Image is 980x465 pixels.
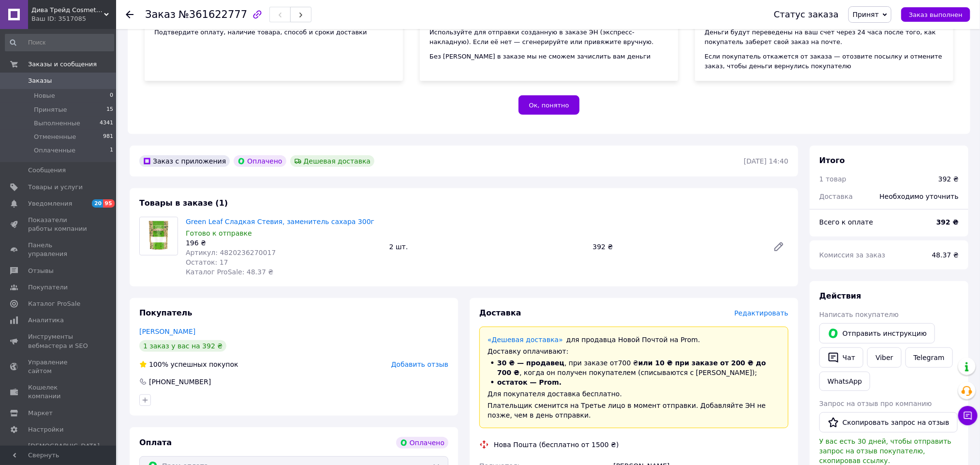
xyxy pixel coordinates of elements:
div: Деньги будут переведены на ваш счет через 24 часа после того, как покупатель заберет свой заказ н... [705,28,944,47]
button: Отправить инструкцию [819,323,935,344]
span: Готово к отправке [186,229,252,237]
span: Всего к оплате [819,218,873,226]
span: Ок, понятно [529,102,569,109]
button: Скопировать запрос на отзыв [819,412,958,433]
span: Заказ [145,9,176,20]
li: , при заказе от 700 ₴ , когда он получен покупателем (списываются с [PERSON_NAME]); [488,358,780,377]
div: Статус заказа [774,10,839,19]
button: Заказ выполнен [901,7,970,22]
a: Viber [867,347,901,368]
span: Покупатель [139,308,192,317]
div: Подтвердите оплату, наличие товара, способ и сроки доставки [154,28,393,37]
span: Оплаченные [34,146,75,155]
span: 20 [92,199,103,208]
span: Каталог ProSale [28,300,80,308]
span: Артикул: 4820236270017 [186,249,276,256]
span: Заказы [28,76,52,85]
span: 100% [149,360,168,368]
div: успешных покупок [139,360,238,369]
span: 0 [110,91,113,100]
div: Используйте для отправки созданную в заказе ЭН (экспресс-накладную). Если её нет — сгенерируйте и... [430,28,668,47]
span: 48.37 ₴ [932,251,959,259]
span: 1 [110,146,113,155]
span: Выполненные [34,119,80,128]
div: Вернуться назад [126,10,134,19]
div: 1 заказ у вас на 392 ₴ [139,340,226,352]
span: 4341 [100,119,113,128]
div: Доставку оплачивают: [488,346,780,356]
span: Остаток: 17 [186,258,228,266]
button: Ок, понятно [519,95,579,115]
span: Уведомления [28,199,72,208]
span: 981 [103,133,113,141]
span: Редактировать [734,309,788,317]
span: Маркет [28,409,53,418]
span: Принят [853,11,879,18]
span: Итого [819,156,845,165]
span: Панель управления [28,241,89,258]
span: Заказы и сообщения [28,60,97,69]
span: Инструменты вебмастера и SEO [28,332,89,350]
div: 392 ₴ [589,240,765,254]
span: Доставка [479,308,521,317]
div: 2 шт. [386,240,589,254]
div: Нова Пошта (бесплатно от 1500 ₴) [491,440,621,450]
span: Сообщения [28,166,66,175]
div: Необходимо уточнить [874,186,965,207]
span: 30 ₴ — продавец [497,359,564,367]
span: Новые [34,91,55,100]
span: Доставка [819,193,853,200]
button: Чат с покупателем [958,406,978,425]
b: 392 ₴ [936,218,959,226]
span: Управление сайтом [28,358,89,375]
div: для продавца Новой Почтой на Prom. [488,335,780,345]
span: Дива Трейд Cosmetics & Household [31,6,104,15]
span: Товары в заказе (1) [139,198,228,208]
span: 1 товар [819,175,846,183]
div: [PHONE_NUMBER] [148,377,212,387]
div: Без [PERSON_NAME] в заказе мы не сможем зачислить вам деньги [430,52,668,61]
span: Запрос на отзыв про компанию [819,400,932,407]
time: [DATE] 14:40 [744,157,788,165]
span: Покупатели [28,283,68,292]
span: Заказ выполнен [909,11,963,18]
a: [PERSON_NAME] [139,328,195,335]
span: или 10 ₴ при заказе от 200 ₴ до 700 ₴ [497,359,766,376]
div: Заказ с приложения [139,155,230,167]
span: Настройки [28,425,63,434]
span: Аналитика [28,316,64,325]
span: 15 [106,105,113,114]
span: Написать покупателю [819,311,899,318]
div: 392 ₴ [938,174,959,184]
span: Товары и услуги [28,183,83,192]
span: Принятые [34,105,67,114]
input: Поиск [5,34,114,51]
span: Отзывы [28,267,54,275]
a: Telegram [906,347,953,368]
div: Оплачено [396,437,448,449]
span: Показатели работы компании [28,216,89,233]
span: Каталог ProSale: 48.37 ₴ [186,268,273,276]
a: Редактировать [769,237,788,256]
span: №361622777 [178,9,247,20]
span: Отмененные [34,133,76,141]
span: 95 [103,199,114,208]
span: Оплата [139,438,172,447]
div: Если покупатель откажется от заказа — отозвите посылку и отмените заказ, чтобы деньги вернулись п... [705,52,944,71]
a: «Дешевая доставка» [488,336,563,344]
div: 196 ₴ [186,238,382,248]
div: Плательщик сменится на Третье лицо в момент отправки. Добавляйте ЭН не позже, чем в день отправки. [488,401,780,420]
span: У вас есть 30 дней, чтобы отправить запрос на отзыв покупателю, скопировав ссылку. [819,437,951,465]
span: остаток — Prom. [497,378,562,386]
a: Green Leaf Сладкая Стевия, заменитель сахара 300г [186,218,374,225]
div: Для покупателя доставка бесплатно. [488,389,780,399]
span: Комиссия за заказ [819,251,886,259]
img: Green Leaf Сладкая Стевия, заменитель сахара 300г [140,217,178,255]
div: Дешевая доставка [290,155,375,167]
button: Чат [819,347,863,368]
div: Ваш ID: 3517085 [31,15,116,23]
span: Кошелек компании [28,383,89,401]
div: Оплачено [234,155,286,167]
a: WhatsApp [819,372,870,391]
span: Добавить отзыв [391,360,448,368]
